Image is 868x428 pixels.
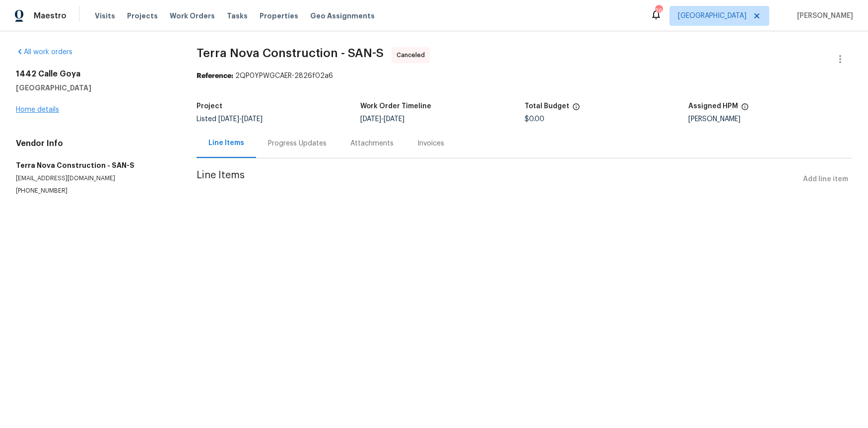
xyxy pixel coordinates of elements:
h4: Vendor Info [16,139,173,148]
span: Canceled [397,50,429,60]
div: Attachments [350,139,394,148]
span: - [360,116,404,123]
span: Work Orders [170,11,215,21]
span: $0.00 [525,116,544,123]
div: [PERSON_NAME] [688,116,852,123]
span: Properties [260,11,298,21]
div: 2QP0YPWGCAER-2826f02a6 [197,71,852,81]
span: [DATE] [218,116,239,123]
span: The hpm assigned to this work order. [741,103,749,116]
span: Listed [197,116,263,123]
span: [DATE] [360,116,381,123]
span: [GEOGRAPHIC_DATA] [678,11,746,21]
span: [DATE] [242,116,263,123]
h5: Total Budget [525,103,569,110]
span: Geo Assignments [310,11,375,21]
span: [DATE] [384,116,404,123]
div: Invoices [417,139,444,148]
h2: 1442 Calle Goya [16,69,173,79]
span: Tasks [227,12,248,19]
p: [PHONE_NUMBER] [16,187,173,195]
div: 26 [655,6,662,16]
div: Line Items [208,138,244,148]
span: [PERSON_NAME] [793,11,853,21]
span: - [218,116,263,123]
h5: Terra Nova Construction - SAN-S [16,160,173,170]
span: Line Items [197,170,799,189]
span: The total cost of line items that have been proposed by Opendoor. This sum includes line items th... [572,103,580,116]
a: Home details [16,106,59,113]
span: Terra Nova Construction - SAN-S [197,47,384,59]
h5: Work Order Timeline [360,103,431,110]
b: Reference: [197,72,233,79]
h5: Assigned HPM [688,103,738,110]
a: All work orders [16,49,72,56]
span: Maestro [34,11,67,21]
div: Progress Updates [268,139,327,148]
p: [EMAIL_ADDRESS][DOMAIN_NAME] [16,174,173,183]
span: Visits [95,11,115,21]
span: Projects [127,11,158,21]
h5: [GEOGRAPHIC_DATA] [16,83,173,93]
h5: Project [197,103,222,110]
